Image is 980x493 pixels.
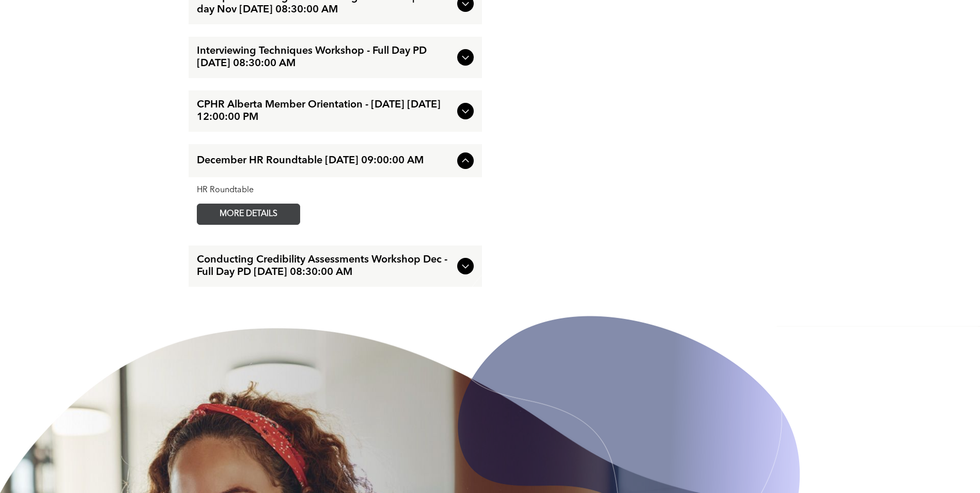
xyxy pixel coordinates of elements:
[197,254,453,279] span: Conducting Credibility Assessments Workshop Dec - Full Day PD [DATE] 08:30:00 AM
[197,45,453,70] span: Interviewing Techniques Workshop - Full Day PD [DATE] 08:30:00 AM
[208,204,289,224] span: MORE DETAILS
[197,155,453,167] span: December HR Roundtable [DATE] 09:00:00 AM
[197,99,453,124] span: CPHR Alberta Member Orientation - [DATE] [DATE] 12:00:00 PM
[197,186,474,195] div: HR Roundtable
[197,204,300,225] a: MORE DETAILS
